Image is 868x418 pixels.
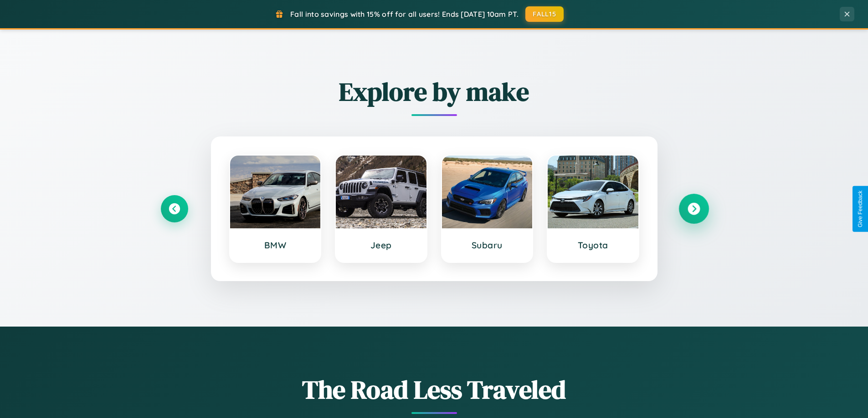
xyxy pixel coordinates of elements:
[557,240,629,251] h3: Toyota
[239,240,312,251] h3: BMW
[161,372,708,407] h1: The Road Less Traveled
[525,6,564,22] button: FALL15
[451,240,524,251] h3: Subaru
[345,240,417,251] h3: Jeep
[290,10,519,19] span: Fall into savings with 15% off for all users! Ends [DATE] 10am PT.
[857,191,863,227] div: Give Feedback
[161,74,708,109] h2: Explore by make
